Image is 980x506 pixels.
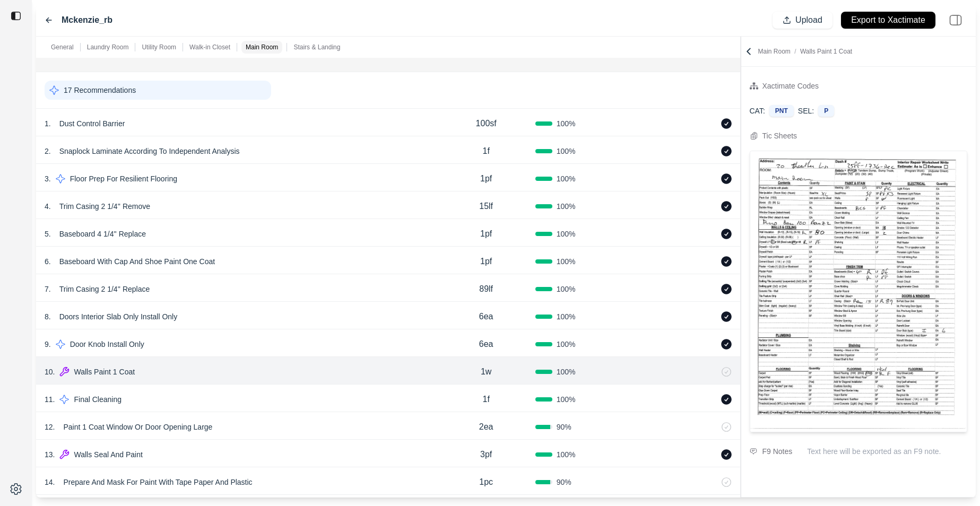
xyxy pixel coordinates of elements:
p: Walk-in Closet [189,43,230,51]
p: Final Cleaning [70,392,126,407]
span: 100 % [557,173,576,184]
p: 1f [483,145,490,158]
p: Utility Room [142,43,176,51]
img: right-panel.svg [944,8,967,32]
span: 100 % [557,146,576,156]
p: 1pf [480,172,492,185]
p: Floor Prep For Resilient Flooring [66,171,181,186]
span: 90 % [557,477,571,487]
p: 6 . [45,256,51,267]
p: 6ea [479,310,493,323]
p: Paint 1 Coat Window Or Door Opening Large [59,420,216,434]
p: Export to Xactimate [851,14,925,27]
div: Xactimate Codes [762,80,819,92]
p: 7 . [45,284,51,294]
p: Baseboard 4 1/4'' Replace [55,226,150,241]
p: 5 . [45,229,51,239]
img: toggle sidebar [11,11,21,21]
p: Snaplock Laminate According To Independent Analysis [55,144,244,159]
span: 100 % [557,229,576,239]
span: 100 % [557,339,576,350]
p: 15lf [479,200,493,213]
p: Dust Control Barrier [55,116,129,131]
p: 17 Recommendations [64,85,136,95]
p: 1pc [479,476,493,488]
p: 1 . [45,118,51,129]
p: 8 . [45,311,51,322]
p: 1w [481,365,491,378]
p: 3 . [45,173,51,184]
p: 10 . [45,367,55,377]
label: Mckenzie_rb [62,14,112,27]
p: CAT: [750,106,765,116]
span: 100 % [557,201,576,212]
span: 100 % [557,311,576,322]
p: Baseboard With Cap And Shoe Paint One Coat [55,254,219,269]
p: 12 . [45,422,55,432]
p: 14 . [45,477,55,487]
p: 6ea [479,338,493,351]
div: PNT [769,105,794,117]
span: 100 % [557,118,576,129]
p: 9 . [45,339,51,350]
p: Laundry Room [87,43,129,51]
span: 100 % [557,284,576,294]
p: Walls Paint 1 Coat [70,364,139,379]
p: General [51,43,74,51]
p: Trim Casing 2 1/4'' Replace [55,282,154,296]
span: 100 % [557,394,576,405]
p: 89lf [479,283,493,295]
p: Upload [795,14,822,27]
img: Cropped Image [750,151,967,432]
p: Door Knob Install Only [66,337,149,352]
p: Main Room [758,47,853,56]
p: 100sf [476,117,497,130]
p: 13 . [45,449,55,460]
button: Export to Xactimate [841,12,935,29]
div: Tic Sheets [762,129,797,142]
p: 3pf [480,448,492,461]
span: 100 % [557,449,576,460]
p: Trim Casing 2 1/4'' Remove [55,199,154,214]
p: 1pf [480,228,492,240]
p: 2ea [479,421,493,433]
p: Doors Interior Slab Only Install Only [55,309,182,324]
p: Text here will be exported as an F9 note. [807,446,967,457]
p: 4 . [45,201,51,212]
div: P [818,105,834,117]
span: 100 % [557,367,576,377]
p: Prepare And Mask For Paint With Tape Paper And Plastic [59,475,256,490]
span: Walls Paint 1 Coat [800,48,852,55]
p: 1pf [480,255,492,268]
img: comment [750,448,757,455]
p: Walls Seal And Paint [70,447,146,462]
p: Stairs & Landing [293,43,340,51]
p: 11 . [45,394,55,405]
p: Main Room [246,43,278,51]
span: 100 % [557,256,576,267]
div: F9 Notes [762,445,793,458]
p: 1f [483,393,490,406]
span: 90 % [557,422,571,432]
p: SEL: [798,106,814,116]
button: Upload [773,12,832,29]
p: 2 . [45,146,51,156]
span: / [791,48,800,55]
